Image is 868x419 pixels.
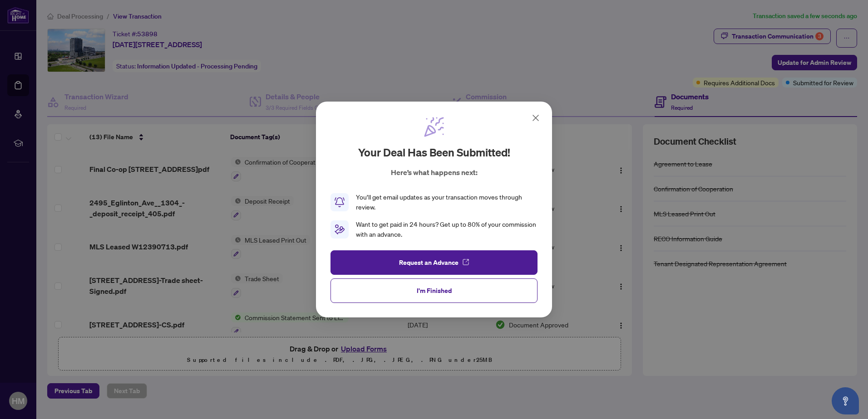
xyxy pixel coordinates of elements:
button: I'm Finished [330,278,538,303]
span: Request an Advance [399,255,459,270]
div: You’ll get email updates as your transaction moves through review. [356,192,538,212]
button: Open asap [832,387,859,414]
h2: Your deal has been submitted! [358,145,510,160]
button: Request an Advance [330,250,538,275]
div: Want to get paid in 24 hours? Get up to 80% of your commission with an advance. [356,219,538,239]
p: Here’s what happens next: [391,167,478,178]
span: I'm Finished [417,283,452,298]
